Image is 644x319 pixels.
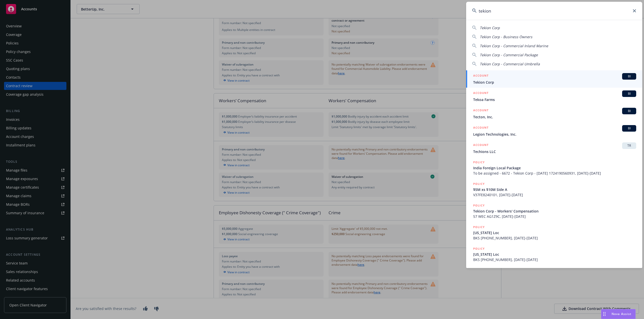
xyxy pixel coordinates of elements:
[466,157,642,179] a: POLICYIndia Foreign Local PackageTo be assigned - 6672 - Tekion Corp - [DATE] 1724190560931, [DAT...
[624,109,634,113] span: BI
[473,192,636,197] span: V37FE8240101, [DATE]-[DATE]
[473,181,485,186] h5: POLICY
[480,52,538,57] span: Tekion Corp - Commercial Package
[473,97,636,102] span: Tekoa Farms
[473,73,489,79] h5: ACCOUNT
[473,257,636,262] span: BKS [PHONE_NUMBER], [DATE]-[DATE]
[473,214,636,219] span: 57 WEC AG1Z9C, [DATE]-[DATE]
[480,34,532,39] span: Tekion Corp - Business Owners
[473,171,636,176] span: To be assigned - 6672 - Tekion Corp - [DATE] 1724190560931, [DATE]-[DATE]
[624,143,634,148] span: TR
[473,203,485,208] h5: POLICY
[624,91,634,96] span: BI
[473,132,636,137] span: Legion Technologies, Inc.
[473,246,485,251] h5: POLICY
[473,187,636,192] span: $5M xs $10M Side A
[466,122,642,140] a: ACCOUNTBILegion Technologies, Inc.
[466,88,642,105] a: ACCOUNTBITekoa Farms
[601,309,608,319] div: Drag to move
[473,125,489,131] h5: ACCOUNT
[466,140,642,157] a: ACCOUNTTRTechions LLC
[480,62,540,66] span: Tekion Corp - Commercial Umbrella
[624,126,634,131] span: BI
[473,108,489,114] h5: ACCOUNT
[480,43,548,48] span: Tekion Corp - Commercial Inland Marine
[473,165,636,171] span: India Foreign Local Package
[473,230,636,235] span: [US_STATE] Loc
[466,2,642,20] input: Search...
[466,222,642,243] a: POLICY[US_STATE] LocBKS [PHONE_NUMBER], [DATE]-[DATE]
[473,80,636,85] span: Tekion Corp
[466,70,642,88] a: ACCOUNTBITekion Corp
[473,225,485,230] h5: POLICY
[480,25,500,30] span: Tekion Corp
[466,200,642,222] a: POLICYTekion Corp - Workers' Compensation57 WEC AG1Z9C, [DATE]-[DATE]
[612,312,631,316] span: Nova Assist
[466,105,642,122] a: ACCOUNTBITecton, Inc.
[601,309,636,319] button: Nova Assist
[466,179,642,200] a: POLICY$5M xs $10M Side AV37FE8240101, [DATE]-[DATE]
[473,142,489,148] h5: ACCOUNT
[466,243,642,265] a: POLICY[US_STATE] LocBKS [PHONE_NUMBER], [DATE]-[DATE]
[473,149,636,154] span: Techions LLC
[473,160,485,165] h5: POLICY
[473,208,636,214] span: Tekion Corp - Workers' Compensation
[473,90,489,96] h5: ACCOUNT
[473,252,636,257] span: [US_STATE] Loc
[624,74,634,79] span: BI
[473,114,636,120] span: Tecton, Inc.
[473,235,636,241] span: BKS [PHONE_NUMBER], [DATE]-[DATE]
